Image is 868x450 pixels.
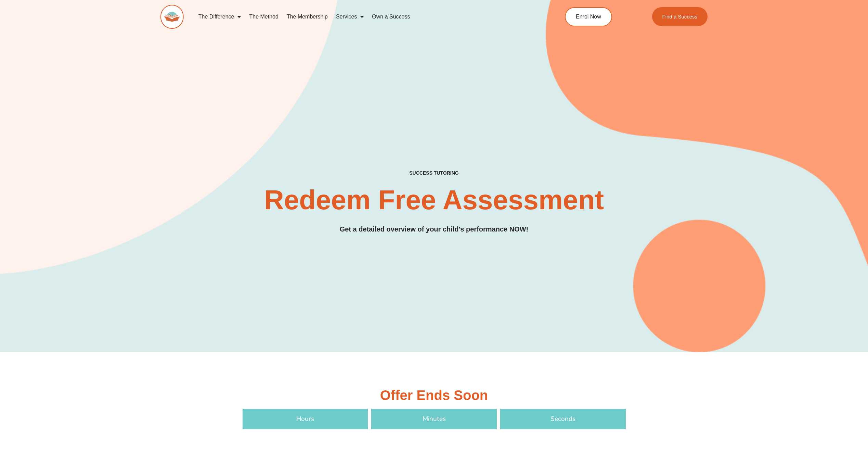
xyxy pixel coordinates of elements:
span: Find a Success [662,14,698,19]
a: The Method [245,9,282,25]
nav: Menu [194,9,534,25]
h4: SUCCESS TUTORING​ [353,170,515,176]
span: Enrol Now [576,14,601,20]
a: Own a Success [368,9,414,25]
h3: Get a detailed overview of your child's performance NOW! [160,224,708,235]
span: Seconds [500,416,626,422]
span: Minutes [371,416,497,422]
a: Find a Success [652,7,708,26]
a: The Difference [194,9,245,25]
span: Hours [243,416,368,422]
h2: Redeem Free Assessment [160,186,708,214]
h3: Offer Ends Soon [243,388,626,402]
a: The Membership [283,9,332,25]
a: Services [332,9,368,25]
a: Enrol Now [565,7,612,26]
